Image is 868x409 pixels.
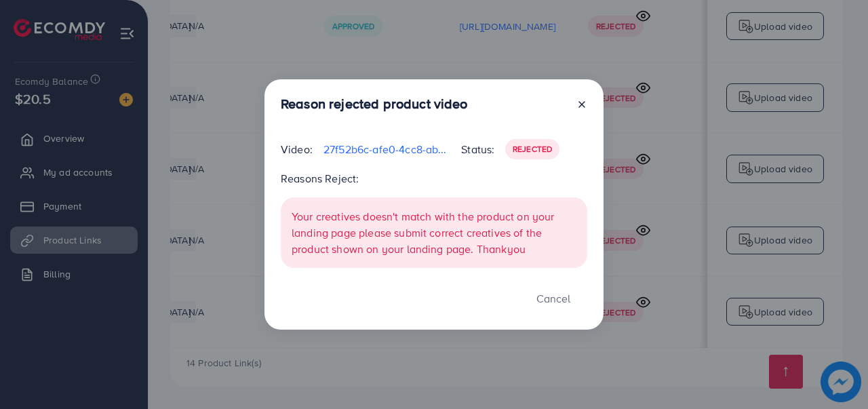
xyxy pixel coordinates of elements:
p: Video: [281,141,313,157]
p: 27f52b6c-afe0-4cc8-ab0b-e59730f34758-1756917352375.mp4 [323,141,450,157]
p: Reasons Reject: [281,170,587,187]
p: Your creatives doesn't match with the product on your landing page please submit correct creative... [292,208,576,257]
span: Rejected [513,143,552,155]
p: Status: [461,141,494,157]
h3: Reason rejected product video [281,96,468,112]
button: Cancel [519,284,587,313]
